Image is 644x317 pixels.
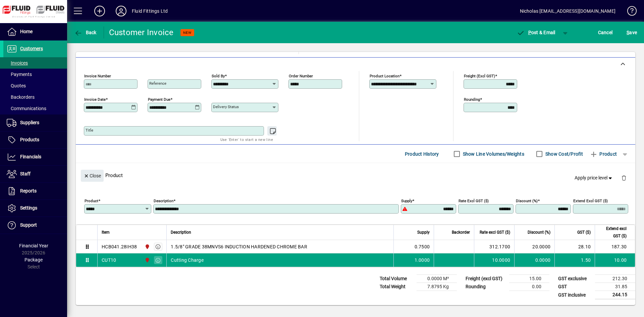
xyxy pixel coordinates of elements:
a: Backorders [3,91,67,103]
mat-label: Invoice date [84,97,106,102]
span: Products [20,137,39,142]
td: 20.0000 [514,240,554,253]
span: Cancel [598,27,613,38]
div: Customer Invoice [109,27,174,38]
td: 7.8795 Kg [417,283,457,291]
mat-label: Rounding [464,97,480,102]
mat-label: Rate excl GST ($) [459,199,489,203]
div: 10.0000 [478,257,510,263]
span: NEW [183,30,192,35]
span: Product History [405,149,439,159]
app-page-header-button: Close [79,172,105,178]
span: Invoices [7,60,28,66]
td: GST [555,283,595,291]
span: Suppliers [20,120,39,125]
mat-label: Supply [401,199,412,203]
span: ost & Email [517,30,555,35]
a: Knowledge Base [622,1,636,23]
td: 28.10 [554,240,595,253]
span: 1.0000 [415,257,430,263]
span: Extend excl GST ($) [599,225,627,240]
td: 31.85 [595,283,635,291]
mat-label: Description [154,199,173,203]
span: Backorders [7,94,35,100]
td: 244.15 [595,291,635,299]
mat-label: Delivery status [213,104,239,109]
span: Backorder [452,229,470,236]
mat-label: Sold by [212,74,225,78]
a: Support [3,217,67,234]
mat-hint: Use 'Enter' to start a new line [220,136,273,143]
app-page-header-button: Delete [616,175,632,181]
a: Home [3,23,67,40]
div: 312.1700 [478,243,510,250]
a: Payments [3,69,67,80]
span: Discount (%) [528,229,550,236]
span: S [627,30,629,35]
button: Post & Email [513,26,559,38]
span: 1.5/8" GRADE 38MNVS6 INDUCTION HARDENED CHROME BAR [171,243,307,250]
span: FLUID FITTINGS CHRISTCHURCH [143,256,151,264]
span: Settings [20,205,37,211]
span: Product [590,149,617,159]
span: Supply [417,229,430,236]
button: Profile [110,5,132,17]
a: Suppliers [3,114,67,131]
mat-label: Payment due [148,97,170,102]
span: Rate excl GST ($) [480,229,510,236]
span: GST ($) [577,229,591,236]
span: Close [84,170,101,181]
a: Financials [3,149,67,165]
button: Close [81,170,104,182]
mat-label: Discount (%) [516,199,538,203]
td: Freight (excl GST) [462,275,509,283]
span: Home [20,29,33,34]
td: GST exclusive [555,275,595,283]
button: Add [89,5,110,17]
button: Cancel [596,26,614,38]
mat-label: Order number [289,74,313,78]
button: Back [72,26,98,38]
span: Payments [7,72,32,77]
span: 0.7500 [415,243,430,250]
span: Quotes [7,83,26,88]
span: Customers [20,46,43,51]
a: Products [3,132,67,148]
a: Settings [3,200,67,217]
button: Apply price level [572,172,616,184]
span: Item [102,229,110,236]
span: Description [171,229,191,236]
a: Communications [3,103,67,114]
td: Total Volume [376,275,417,283]
td: GST inclusive [555,291,595,299]
mat-label: Freight (excl GST) [464,74,495,78]
span: Support [20,222,37,228]
label: Show Cost/Profit [544,151,583,157]
label: Show Line Volumes/Weights [462,151,524,157]
div: CUT10 [102,257,116,263]
mat-label: Extend excl GST ($) [573,199,608,203]
button: Save [625,26,639,38]
button: Product [586,148,620,160]
td: 0.0000 M³ [417,275,457,283]
span: Reports [20,188,37,193]
mat-label: Reference [149,81,166,86]
span: Back [74,30,97,35]
button: Delete [616,170,632,186]
mat-label: Invoice number [84,74,111,78]
a: Invoices [3,57,67,69]
span: Communications [7,106,46,111]
a: Reports [3,183,67,200]
span: Apply price level [575,174,613,181]
button: Product History [402,148,442,160]
td: 10.00 [595,253,635,267]
span: Financial Year [19,243,48,248]
div: HCB041.28IH38 [102,243,137,250]
td: Total Weight [376,283,417,291]
td: 212.30 [595,275,635,283]
td: 187.30 [595,240,635,253]
app-page-header-button: Back [67,26,104,38]
td: Rounding [462,283,509,291]
mat-label: Title [86,128,93,133]
mat-label: Product [85,199,98,203]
